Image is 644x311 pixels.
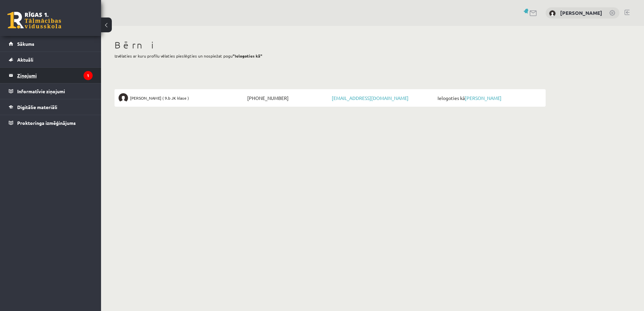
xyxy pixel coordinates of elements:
img: Inga Ozollapiņa [549,10,556,17]
span: Ielogoties kā [436,93,542,103]
a: Informatīvie ziņojumi [9,83,93,99]
i: 1 [84,71,93,80]
a: Digitālie materiāli [9,99,93,115]
a: Rīgas 1. Tālmācības vidusskola [7,12,61,29]
a: Ziņojumi1 [9,68,93,83]
span: [PERSON_NAME] ( 9.b JK klase ) [130,93,189,103]
span: [PHONE_NUMBER] [246,93,330,103]
b: "Ielogoties kā" [233,53,262,59]
a: Proktoringa izmēģinājums [9,115,93,131]
a: [EMAIL_ADDRESS][DOMAIN_NAME] [332,95,409,101]
span: Proktoringa izmēģinājums [17,120,76,126]
img: Aigars Laķis [119,93,128,103]
span: Sākums [17,41,34,47]
h1: Bērni [115,39,546,51]
a: [PERSON_NAME] [465,95,502,101]
span: Aktuāli [17,57,33,63]
p: Izvēlaties ar kuru profilu vēlaties pieslēgties un nospiežat pogu [115,53,546,59]
a: [PERSON_NAME] [560,9,602,16]
legend: Informatīvie ziņojumi [17,83,93,99]
a: Aktuāli [9,52,93,67]
a: Sākums [9,36,93,51]
span: Digitālie materiāli [17,104,57,110]
legend: Ziņojumi [17,68,93,83]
